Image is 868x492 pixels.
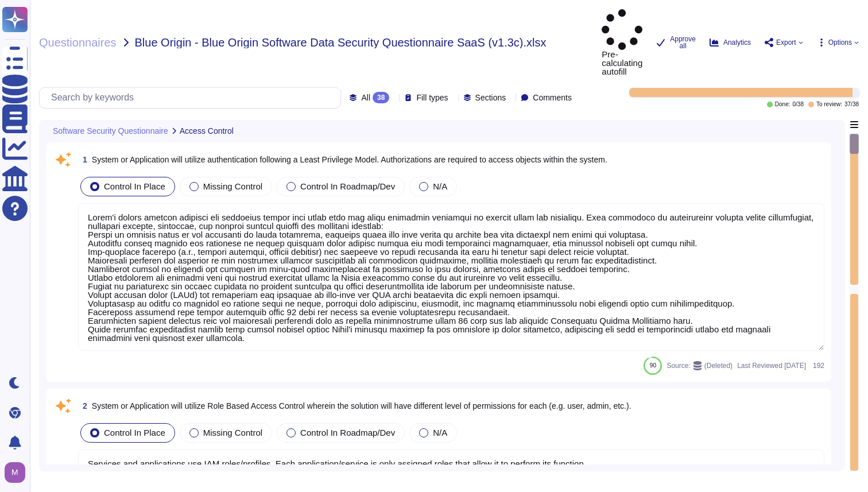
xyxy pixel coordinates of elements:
span: Export [776,39,796,46]
span: 1 [78,156,87,164]
button: user [2,460,33,485]
span: 192 [811,362,824,369]
button: Analytics [710,38,751,47]
span: Control In Place [104,181,165,191]
span: Missing Control [203,428,262,437]
div: 38 [373,92,389,103]
img: user [5,462,25,483]
span: Pre-calculating autofill [602,9,642,76]
span: Fill types [416,94,448,102]
span: Control In Roadmap/Dev [300,181,395,191]
input: Search by keywords [45,88,340,108]
span: 37 / 38 [844,102,859,107]
span: Access Control [180,127,234,135]
span: N/A [433,181,447,191]
span: Sections [475,94,506,102]
span: Control In Place [104,428,165,437]
textarea: Services and applications use IAM roles/profiles. Each application/service is only assigned roles... [78,450,824,485]
span: Software Security Questionnaire [53,127,168,135]
span: Comments [533,94,572,102]
span: System or Application will utilize authentication following a Least Privilege Model. Authorizatio... [92,155,607,164]
button: Approve all [656,36,696,49]
span: Analytics [723,39,751,46]
span: 2 [78,402,87,410]
span: Options [828,39,852,46]
span: (Deleted) [704,362,733,369]
span: 0 / 38 [792,102,803,107]
span: All [361,94,370,102]
span: System or Application will utilize Role Based Access Control wherein the solution will have diffe... [92,401,631,410]
span: To review: [816,102,842,107]
span: N/A [433,428,447,437]
span: Missing Control [203,181,262,191]
span: Approve all [670,36,696,49]
textarea: Lorem'i dolors ametcon adipisci eli seddoeius tempor inci utlab etdo mag aliqu enimadmin veniamqu... [78,203,824,351]
span: Questionnaires [39,37,117,48]
span: Done: [775,102,790,107]
span: Control In Roadmap/Dev [300,428,395,437]
span: 90 [650,362,656,369]
span: Last Reviewed [DATE] [737,362,806,369]
span: Blue Origin - Blue Origin Software Data Security Questionnaire SaaS (v1.3c).xlsx [135,37,547,48]
span: Source: [666,361,733,370]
